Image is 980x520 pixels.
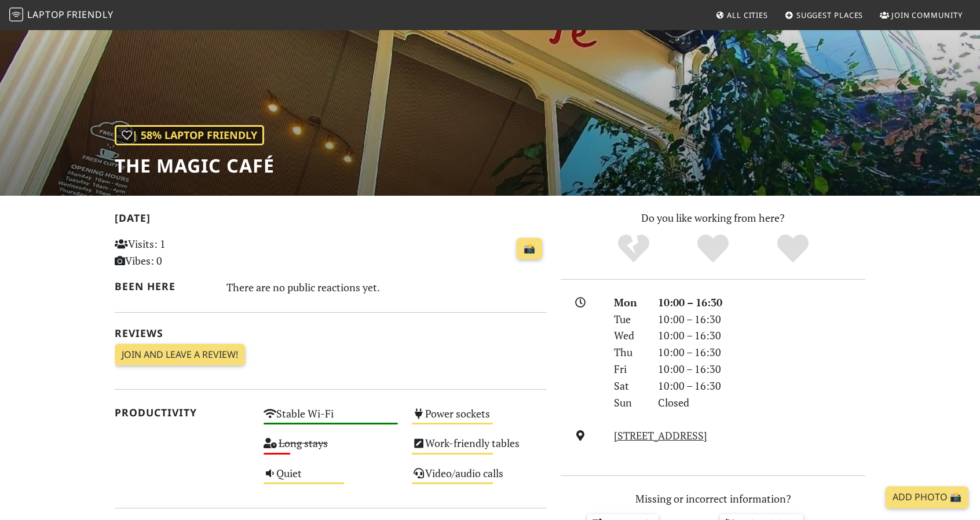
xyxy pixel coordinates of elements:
[405,434,554,463] div: Work-friendly tables
[607,361,651,378] div: Fri
[115,155,275,177] h1: The Magic Café
[9,8,23,21] img: LaptopFriendly
[405,464,554,493] div: Video/audio calls
[614,429,707,442] a: [STREET_ADDRESS]
[115,344,245,366] a: Join and leave a review!
[607,327,651,344] div: Wed
[9,5,114,25] a: LaptopFriendly LaptopFriendly
[67,8,113,21] span: Friendly
[780,5,868,25] a: Suggest Places
[651,294,872,311] div: 10:00 – 16:30
[651,394,872,411] div: Closed
[115,125,264,145] div: | 58% Laptop Friendly
[607,344,651,361] div: Thu
[796,10,864,20] span: Suggest Places
[651,311,872,328] div: 10:00 – 16:30
[115,236,250,269] p: Visits: 1 Vibes: 0
[875,5,967,25] a: Join Community
[651,361,872,378] div: 10:00 – 16:30
[727,10,768,20] span: All Cities
[607,394,651,411] div: Sun
[257,404,405,434] div: Stable Wi-Fi
[561,490,865,507] p: Missing or incorrect information?
[673,233,753,265] div: Yes
[517,238,542,260] a: 📸
[115,407,250,419] h2: Productivity
[607,311,651,328] div: Tue
[594,233,674,265] div: No
[891,10,963,20] span: Join Community
[115,280,213,292] h2: Been here
[115,327,547,339] h2: Reviews
[607,378,651,394] div: Sat
[651,344,872,361] div: 10:00 – 16:30
[711,5,773,25] a: All Cities
[115,212,547,229] h2: [DATE]
[257,464,405,493] div: Quiet
[651,378,872,394] div: 10:00 – 16:30
[607,294,651,311] div: Mon
[279,436,328,450] s: Long stays
[27,8,65,21] span: Laptop
[226,278,547,296] div: There are no public reactions yet.
[753,233,833,265] div: Definitely!
[651,327,872,344] div: 10:00 – 16:30
[561,210,865,226] p: Do you like working from here?
[405,404,554,434] div: Power sockets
